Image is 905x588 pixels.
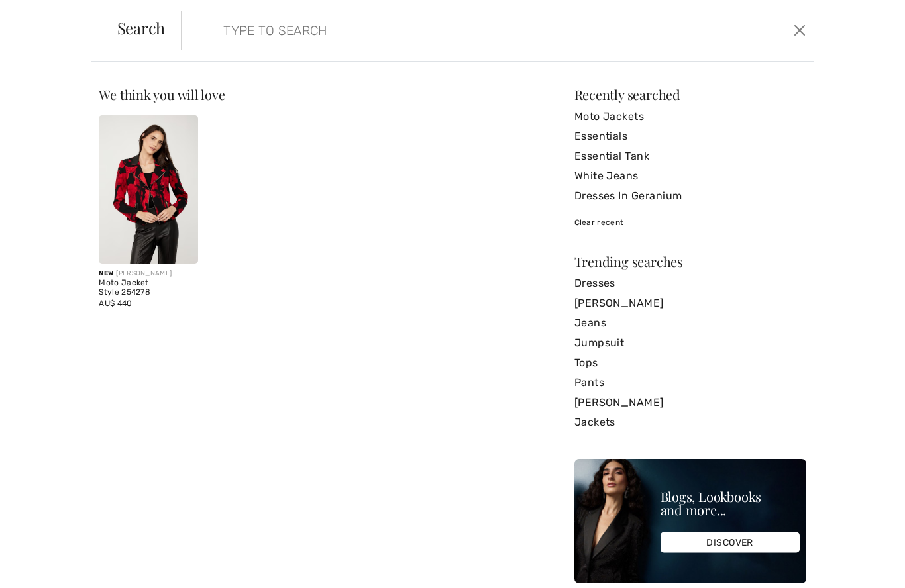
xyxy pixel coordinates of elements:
a: Jumpsuit [574,333,806,353]
a: Dresses In Geranium [574,186,806,206]
a: Jeans [574,313,806,333]
div: [PERSON_NAME] [99,269,197,279]
img: Moto Jacket Style 254278. Red/black [99,115,197,264]
div: Blogs, Lookbooks and more... [661,490,800,516]
input: TYPE TO SEARCH [213,11,645,50]
div: Trending searches [574,255,806,268]
a: Dresses [574,273,806,293]
div: Clear recent [574,217,806,228]
button: Close [790,20,810,41]
div: Recently searched [574,88,806,101]
a: Essentials [574,126,806,146]
span: We think you will love [99,85,225,103]
a: Jackets [574,413,806,432]
span: New [99,269,113,277]
span: Search [117,20,166,36]
a: [PERSON_NAME] [574,293,806,313]
a: Moto Jackets [574,107,806,126]
div: Moto Jacket Style 254278 [99,279,197,297]
img: Blogs, Lookbooks and more... [574,459,806,583]
a: Tops [574,353,806,373]
a: [PERSON_NAME] [574,393,806,413]
span: AU$ 440 [99,299,132,308]
a: Essential Tank [574,146,806,166]
a: Pants [574,373,806,393]
div: DISCOVER [661,532,800,553]
a: White Jeans [574,166,806,186]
